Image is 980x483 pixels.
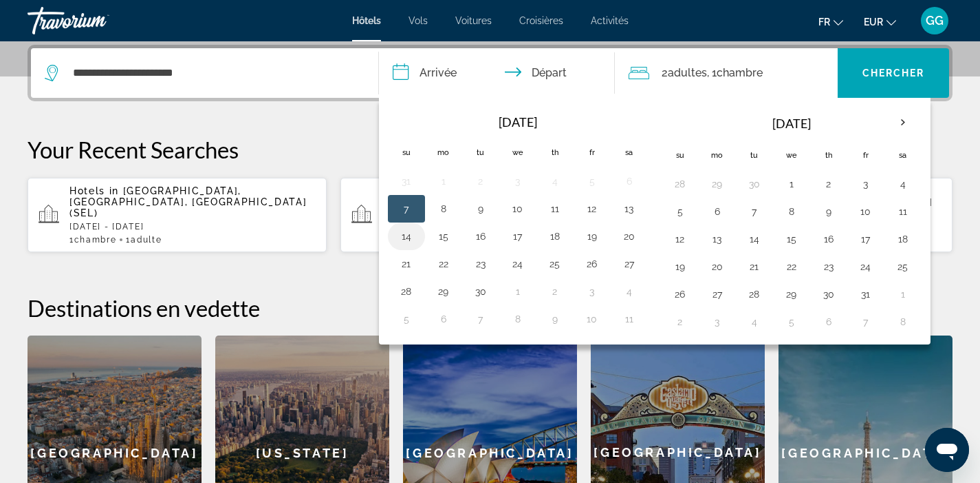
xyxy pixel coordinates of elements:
button: Day 7 [855,312,877,331]
button: Day 4 [544,172,566,191]
a: Voitures [455,15,492,26]
h2: Destinations en vedette [28,294,952,322]
button: Day 7 [395,199,417,218]
button: Day 2 [818,174,840,194]
button: Day 14 [743,229,765,249]
button: Day 17 [855,229,877,249]
button: Day 12 [581,199,603,218]
button: Day 29 [706,174,728,194]
button: Day 11 [544,199,566,218]
button: Day 11 [618,309,640,329]
a: Vols [409,15,428,26]
button: Day 6 [706,202,728,221]
button: Day 3 [581,282,603,301]
button: Day 9 [470,199,492,218]
button: Day 28 [669,174,691,194]
span: Chercher [862,68,925,79]
button: Day 15 [433,227,455,246]
button: Day 22 [433,254,455,274]
button: Day 7 [743,202,765,221]
button: Day 15 [781,229,803,249]
button: Day 25 [892,257,914,276]
a: Activités [591,15,629,26]
button: Day 10 [507,199,529,218]
button: Day 21 [395,254,417,274]
button: Day 12 [669,229,691,249]
button: Day 3 [706,312,728,331]
button: Day 1 [507,282,529,301]
button: Day 8 [507,309,529,329]
button: Day 8 [892,312,914,331]
span: EUR [864,17,883,28]
button: Day 17 [507,227,529,246]
button: Day 8 [433,199,455,218]
span: Hotels in [69,185,119,196]
button: Day 10 [581,309,603,329]
button: Day 24 [855,257,877,276]
button: Day 4 [892,174,914,194]
button: Day 30 [743,174,765,194]
a: Travorium [28,3,165,39]
span: Adulte [131,235,162,245]
button: Chercher [838,48,949,98]
button: Day 2 [669,312,691,331]
button: Day 26 [669,285,691,304]
button: Day 2 [470,172,492,191]
button: Day 31 [855,285,877,304]
button: Day 21 [743,257,765,276]
button: Day 8 [781,202,803,221]
button: Day 13 [706,229,728,249]
span: Chambre [74,235,117,245]
button: Day 23 [818,257,840,276]
button: Day 20 [618,227,640,246]
span: fr [818,17,830,28]
span: GG [926,14,944,28]
button: Day 5 [395,309,417,329]
button: Day 6 [433,309,455,329]
button: Day 5 [669,202,691,221]
button: Day 11 [892,202,914,221]
button: Day 26 [581,254,603,274]
th: [DATE] [699,107,884,140]
button: Day 27 [706,285,728,304]
button: Day 1 [433,172,455,191]
button: Day 25 [544,254,566,274]
button: Day 14 [395,227,417,246]
button: Day 4 [618,282,640,301]
button: Day 16 [818,229,840,249]
button: Hotels in [GEOGRAPHIC_DATA], [GEOGRAPHIC_DATA], [GEOGRAPHIC_DATA] (SEL)[DATE] - [DATE]1Chambre2Ad... [340,177,640,253]
button: Day 22 [781,257,803,276]
button: Day 24 [507,254,529,274]
span: Croisières [519,15,563,26]
button: User Menu [917,6,952,35]
span: 1 [126,235,162,245]
button: Travelers: 2 adults, 0 children [615,48,838,98]
button: Day 6 [818,312,840,331]
button: Day 20 [706,257,728,276]
th: [DATE] [425,107,611,137]
button: Day 5 [581,172,603,191]
button: Change language [818,12,843,32]
button: Day 1 [892,285,914,304]
button: Day 30 [470,282,492,301]
button: Day 3 [855,174,877,194]
button: Hotels in [GEOGRAPHIC_DATA], [GEOGRAPHIC_DATA], [GEOGRAPHIC_DATA] (SEL)[DATE] - [DATE]1Chambre1Ad... [28,177,327,253]
button: Day 7 [470,309,492,329]
a: Hôtels [352,15,381,26]
span: Adultes [668,66,707,79]
button: Day 2 [544,282,566,301]
button: Day 28 [743,285,765,304]
button: Day 28 [395,282,417,301]
button: Day 19 [669,257,691,276]
span: 1 [69,235,116,245]
button: Day 9 [544,309,566,329]
button: Day 9 [818,202,840,221]
button: Day 30 [818,285,840,304]
button: Day 31 [395,172,417,191]
button: Change currency [864,12,896,32]
button: Day 1 [781,174,803,194]
button: Day 13 [618,199,640,218]
button: Day 23 [470,254,492,274]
